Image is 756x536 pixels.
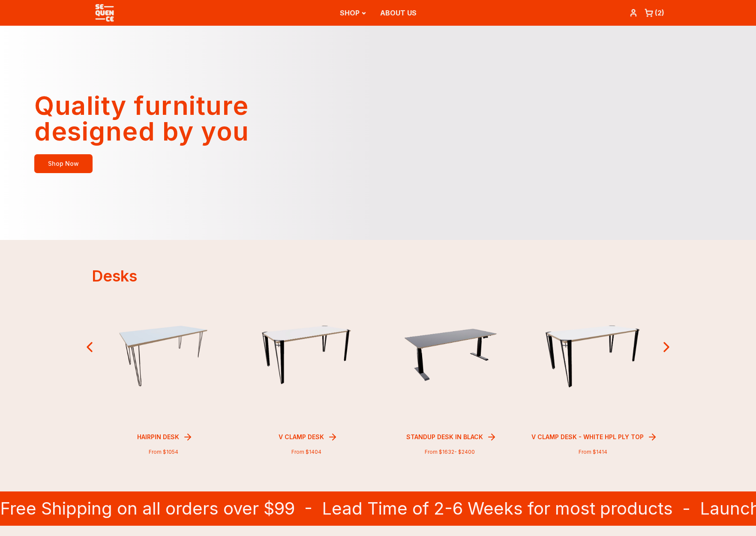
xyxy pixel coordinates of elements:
[275,429,327,445] h3: V Clamp Desk
[378,449,521,455] p: From $ 1632
[521,449,664,455] p: From $ 1414
[34,154,93,173] a: Shop Now
[380,9,417,17] a: ABOUT US
[521,284,664,455] a: prdV Clamp Desk - white HPL ply topFrom $1414
[542,322,644,389] img: prd
[340,1,366,25] button: SHOP
[399,323,501,389] img: prd
[34,93,344,144] h1: Quality furniture designed by you
[655,8,664,18] div: ( 2 )
[378,26,756,240] video: Your browser does not support the video tag.
[378,284,521,455] a: prdStandup Desk in BlackFrom $1632- $2400
[92,284,235,455] a: prdHairpin DeskFrom $1054
[235,449,378,455] p: From $ 1404
[255,324,357,388] img: prd
[92,267,664,284] h2: Desks
[403,429,486,445] h3: Standup Desk in Black
[92,449,235,455] p: From $ 1054
[112,324,214,388] img: prd
[134,429,183,445] h3: Hairpin Desk
[235,284,378,455] a: prdV Clamp DeskFrom $1404
[454,449,475,455] span: - $ 2400
[528,429,647,445] h3: V Clamp Desk - white HPL ply top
